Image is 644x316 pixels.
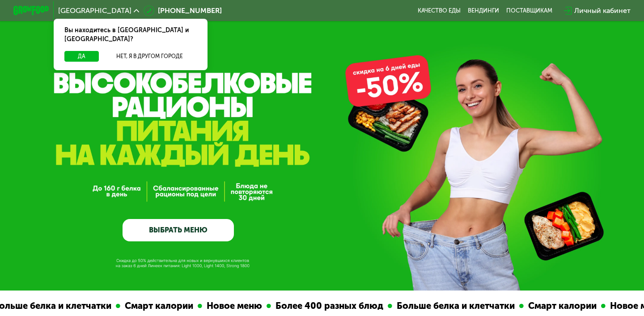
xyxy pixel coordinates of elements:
a: [PHONE_NUMBER] [144,5,222,16]
div: Более 400 разных блюд [241,299,358,313]
a: Качество еды [418,7,461,14]
a: Вендинги [468,7,499,14]
div: Личный кабинет [574,5,631,16]
div: поставщикам [506,7,552,14]
div: Больше белка и клетчатки [362,299,489,313]
div: Новое меню [576,299,640,313]
div: Вы находитесь в [GEOGRAPHIC_DATA] и [GEOGRAPHIC_DATA]? [54,19,208,51]
div: Смарт калории [494,299,571,313]
span: [GEOGRAPHIC_DATA] [58,7,131,14]
div: Смарт калории [90,299,168,313]
div: Новое меню [172,299,237,313]
button: Нет, я в другом городе [102,51,197,62]
button: Да [64,51,99,62]
a: ВЫБРАТЬ МЕНЮ [123,219,234,241]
